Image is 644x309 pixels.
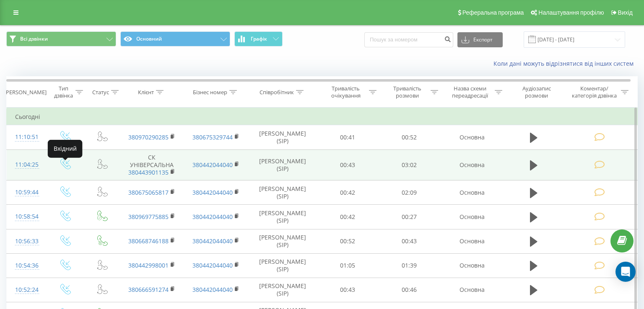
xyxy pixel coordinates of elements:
[15,233,38,250] div: 10:56:33
[251,36,267,42] span: Графік
[128,286,169,294] a: 380666591274
[379,125,440,149] td: 00:52
[192,213,233,221] a: 380442044040
[379,180,440,205] td: 02:09
[317,253,379,278] td: 01:05
[192,188,233,196] a: 380442044040
[128,133,169,141] a: 380970290285
[128,168,169,176] a: 380443901135
[20,36,48,42] span: Всі дзвінки
[48,139,83,157] div: Вхідний
[386,85,428,99] div: Тривалість розмови
[457,32,503,47] button: Експорт
[462,9,524,16] span: Реферальна програма
[15,184,38,201] div: 10:59:44
[493,59,638,67] a: Коли дані можуть відрізнятися вiд інших систем
[120,149,184,180] td: СК УНІВЕРСАЛЬНА
[317,205,379,229] td: 00:42
[120,31,230,46] button: Основний
[260,89,294,96] div: Співробітник
[440,278,504,302] td: Основна
[440,229,504,253] td: Основна
[317,125,379,149] td: 00:41
[325,85,367,99] div: Тривалість очікування
[128,237,169,245] a: 380668746188
[128,261,169,269] a: 380442998001
[6,31,116,46] button: Всі дзвінки
[379,253,440,278] td: 01:39
[317,149,379,180] td: 00:43
[192,161,233,169] a: 380442044040
[440,253,504,278] td: Основна
[92,89,109,96] div: Статус
[317,229,379,253] td: 00:52
[248,253,317,278] td: [PERSON_NAME] (SIP)
[440,125,504,149] td: Основна
[317,278,379,302] td: 00:43
[138,89,154,96] div: Клієнт
[448,85,493,99] div: Назва схеми переадресації
[379,229,440,253] td: 00:43
[440,205,504,229] td: Основна
[248,205,317,229] td: [PERSON_NAME] (SIP)
[364,32,453,47] input: Пошук за номером
[192,237,233,245] a: 380442044040
[379,278,440,302] td: 00:46
[248,149,317,180] td: [PERSON_NAME] (SIP)
[15,257,38,274] div: 10:54:36
[248,180,317,205] td: [PERSON_NAME] (SIP)
[15,129,38,145] div: 11:10:51
[248,229,317,253] td: [PERSON_NAME] (SIP)
[192,261,233,269] a: 380442044040
[248,278,317,302] td: [PERSON_NAME] (SIP)
[193,89,227,96] div: Бізнес номер
[4,89,47,96] div: [PERSON_NAME]
[570,85,619,99] div: Коментар/категорія дзвінка
[248,125,317,149] td: [PERSON_NAME] (SIP)
[618,9,633,16] span: Вихід
[192,133,233,141] a: 380675329744
[512,85,561,99] div: Аудіозапис розмови
[128,213,169,221] a: 380969775885
[15,209,38,225] div: 10:58:54
[53,85,73,99] div: Тип дзвінка
[615,262,636,282] div: Open Intercom Messenger
[7,108,638,125] td: Сьогодні
[440,180,504,205] td: Основна
[379,205,440,229] td: 00:27
[440,149,504,180] td: Основна
[317,180,379,205] td: 00:42
[379,149,440,180] td: 03:02
[15,282,38,298] div: 10:52:24
[15,157,38,173] div: 11:04:25
[234,31,283,46] button: Графік
[192,286,233,294] a: 380442044040
[538,9,604,16] span: Налаштування профілю
[128,188,169,196] a: 380675065817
